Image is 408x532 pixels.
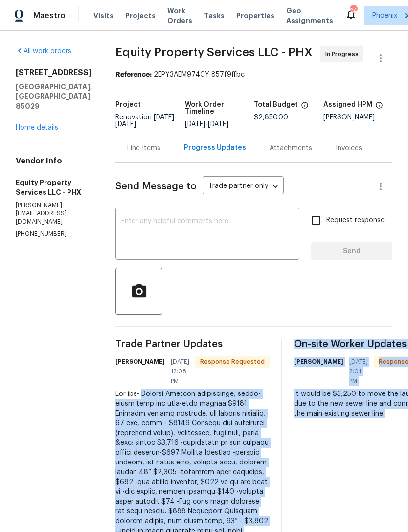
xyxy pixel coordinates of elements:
[203,179,284,195] div: Trade partner only
[115,101,141,108] h5: Project
[115,182,197,191] span: Send Message to
[16,124,58,131] a: Home details
[196,357,269,367] span: Response Requested
[294,357,343,367] h6: [PERSON_NAME]
[16,230,92,238] p: [PHONE_NUMBER]
[350,6,357,16] div: 24
[270,143,312,153] div: Attachments
[254,101,298,108] h5: Total Budget
[33,11,66,21] span: Maestro
[16,201,92,226] p: [PERSON_NAME][EMAIL_ADDRESS][DOMAIN_NAME]
[185,121,228,128] span: -
[154,114,174,121] span: [DATE]
[185,121,205,128] span: [DATE]
[115,114,177,128] span: Renovation
[286,6,333,25] span: Geo Assignments
[16,82,92,111] h5: [GEOGRAPHIC_DATA], [GEOGRAPHIC_DATA] 85029
[236,11,274,21] span: Properties
[325,49,363,59] span: In Progress
[375,101,383,114] span: The hpm assigned to this work order.
[349,357,368,386] span: [DATE] 2:01 PM
[16,178,92,197] h5: Equity Property Services LLC - PHX
[93,11,113,21] span: Visits
[301,101,309,114] span: The total cost of line items that have been proposed by Opendoor. This sum includes line items th...
[323,114,393,121] div: [PERSON_NAME]
[185,101,254,115] h5: Work Order Timeline
[115,121,136,128] span: [DATE]
[115,357,165,367] h6: [PERSON_NAME]
[115,71,152,78] b: Reference:
[336,143,362,153] div: Invoices
[115,70,392,80] div: 2EPY3AEM9740Y-857f9ffbc
[326,215,385,226] span: Request response
[372,11,397,21] span: Phoenix
[125,11,156,21] span: Projects
[167,6,192,25] span: Work Orders
[208,121,228,128] span: [DATE]
[127,143,160,153] div: Line Items
[16,68,92,78] h2: [STREET_ADDRESS]
[115,46,313,58] span: Equity Property Services LLC - PHX
[171,357,189,386] span: [DATE] 12:08 PM
[115,114,177,128] span: -
[204,12,225,19] span: Tasks
[254,114,288,121] span: $2,850.00
[16,156,92,166] h4: Vendor Info
[184,143,246,153] div: Progress Updates
[16,48,71,55] a: All work orders
[323,101,372,108] h5: Assigned HPM
[115,339,270,349] span: Trade Partner Updates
